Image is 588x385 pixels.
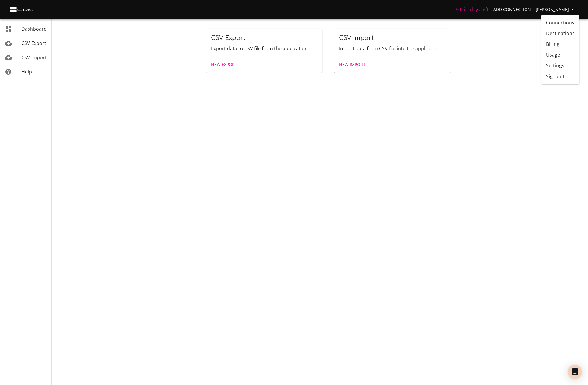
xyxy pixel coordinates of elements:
[21,40,46,46] span: CSV Export
[211,35,245,41] span: CSV Export
[21,26,47,32] span: Dashboard
[211,61,237,68] span: New Export
[339,61,365,68] span: New Import
[541,39,579,49] a: Billing
[491,4,533,15] a: Add Connection
[339,45,446,52] p: Import data from CSV file into the application
[209,59,240,70] a: New Export
[337,59,368,70] a: New Import
[211,45,318,52] p: Export data to CSV file from the application
[21,68,32,75] span: Help
[541,60,579,71] a: Settings
[541,28,579,39] a: Destinations
[533,4,578,15] button: [PERSON_NAME]
[10,5,35,14] img: CSV Loader
[21,54,47,61] span: CSV Import
[493,6,531,13] span: Add Connection
[568,365,582,379] div: Open Intercom Messenger
[541,49,579,60] a: Usage
[541,71,579,82] li: Sign out
[339,35,374,41] span: CSV Import
[536,6,576,13] span: [PERSON_NAME]
[541,17,579,28] a: Connections
[456,5,489,14] h6: 9 trial days left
